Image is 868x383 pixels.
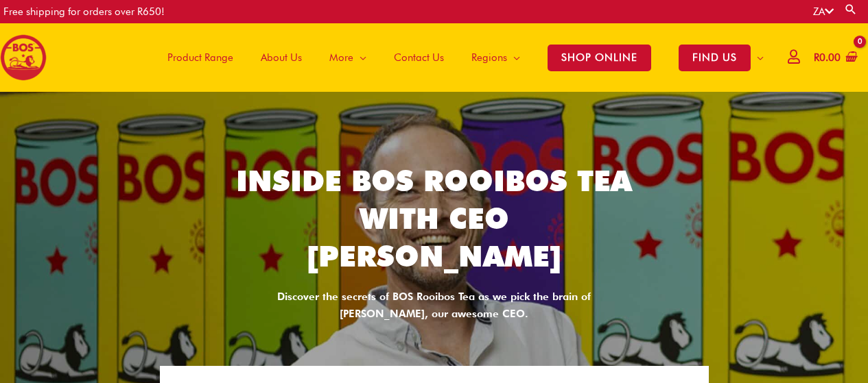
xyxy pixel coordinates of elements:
[235,288,633,323] div: Discover the secrets of BOS Rooibos Tea as we pick the brain of [PERSON_NAME], our awesome CEO.
[167,37,233,78] span: Product Range
[261,37,302,78] span: About Us
[380,23,458,92] a: Contact Us
[247,23,316,92] a: About Us
[814,51,841,64] bdi: 0.00
[458,23,534,92] a: Regions
[329,37,353,78] span: More
[143,23,777,92] nav: Site Navigation
[679,45,751,71] span: FIND US
[316,23,380,92] a: More
[844,3,858,16] a: Search button
[548,45,651,71] span: SHOP ONLINE
[471,37,507,78] span: Regions
[814,51,819,64] span: R
[154,23,247,92] a: Product Range
[534,23,665,92] a: SHOP ONLINE
[394,37,444,78] span: Contact Us
[811,42,858,73] a: View Shopping Cart, empty
[235,162,633,275] h2: Inside BOS Rooibos Tea with CEO [PERSON_NAME]
[813,5,834,18] a: ZA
